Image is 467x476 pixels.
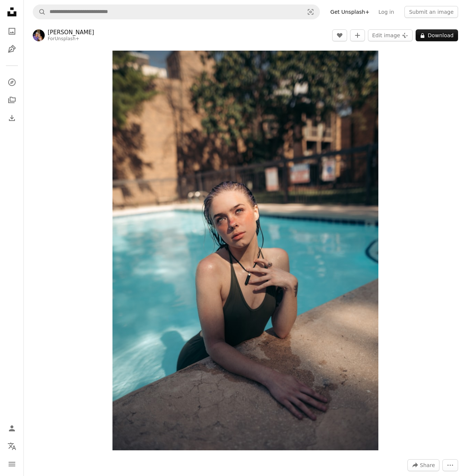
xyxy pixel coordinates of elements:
[404,6,458,18] button: Submit an image
[4,421,19,436] a: Log in / Sign up
[4,93,19,108] a: Collections
[350,29,365,41] button: Add to Collection
[407,459,439,471] button: Share this image
[374,6,398,18] a: Log in
[55,36,79,41] a: Unsplash+
[420,460,435,471] span: Share
[33,4,320,19] form: Find visuals sitewide
[112,51,379,450] button: Zoom in on this image
[302,5,320,19] button: Visual search
[4,439,19,454] button: Language
[48,36,94,42] div: For
[33,29,45,41] img: Go to Jayson Hinrichsen's profile
[4,24,19,39] a: Photos
[4,75,19,90] a: Explore
[4,111,19,125] a: Download History
[368,29,413,41] button: Edit image
[33,5,46,19] button: Search Unsplash
[48,29,94,36] a: [PERSON_NAME]
[442,459,458,471] button: More Actions
[332,29,347,41] button: Like
[112,51,379,450] img: a woman in a bathing suit sitting on a rock next to a pool
[416,29,458,41] button: Download
[4,457,19,472] button: Menu
[326,6,374,18] a: Get Unsplash+
[4,42,19,57] a: Illustrations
